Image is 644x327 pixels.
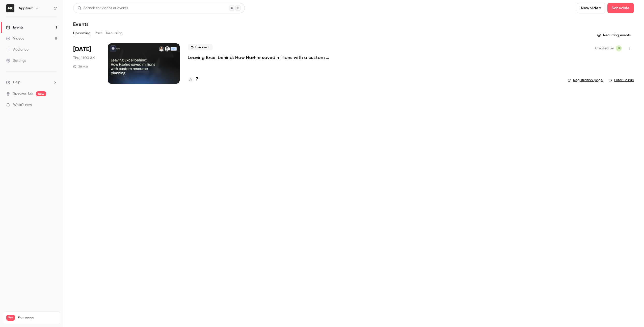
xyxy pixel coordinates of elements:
span: Thu, 11:00 AM [73,55,95,61]
span: Plan usage [18,316,57,320]
span: Pro [6,315,15,321]
h4: 7 [196,76,198,83]
span: [DATE] [73,45,91,53]
span: What's new [13,102,32,108]
div: Search for videos or events [77,6,128,11]
button: Upcoming [73,29,91,37]
div: Sep 18 Thu, 11:00 AM (Europe/Oslo) [73,43,100,84]
span: Created by [595,45,614,51]
a: SpeakerHub [13,91,33,96]
button: Past [95,29,102,37]
div: Events [6,25,23,30]
img: Appfarm [6,4,14,12]
a: 7 [188,76,198,83]
div: Settings [6,58,26,63]
span: Julie Remen [616,45,622,51]
span: new [36,91,46,96]
span: Help [13,80,20,85]
div: 30 min [73,65,88,69]
span: Live event [188,44,213,50]
a: Enter Studio [609,78,634,83]
li: help-dropdown-opener [6,80,57,85]
button: Schedule [607,3,634,13]
button: Recurring [106,29,123,37]
button: New video [577,3,605,13]
span: JR [617,45,621,51]
div: Videos [6,36,24,41]
div: Audience [6,47,29,52]
h6: Appfarm [19,6,33,11]
a: Leaving Excel behind: How Hæhre saved millions with a custom resource planner [188,54,339,61]
button: Recurring events [595,31,634,39]
h1: Events [73,21,89,27]
a: Registration page [568,78,603,83]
